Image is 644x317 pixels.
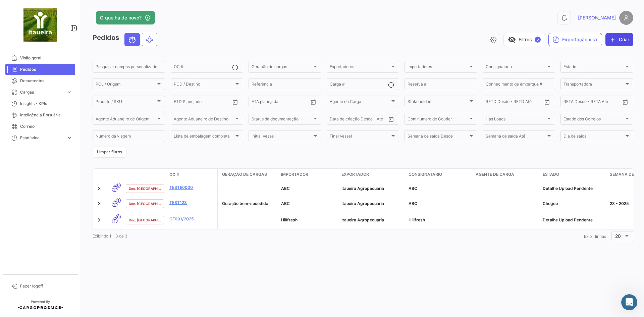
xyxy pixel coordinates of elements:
input: Até [191,100,217,105]
span: Cargas [20,89,64,95]
span: Itaueira Agropecuária [341,186,384,191]
datatable-header-cell: OC # [167,169,217,180]
span: Hillfresh [281,217,298,222]
span: Doc. [GEOGRAPHIC_DATA] [129,201,161,206]
button: Mensagens [67,209,134,236]
span: Itaueira Agropecuária [341,217,384,222]
span: 1 [116,198,121,203]
input: Desde [252,100,264,105]
a: Inteligência Portuária [5,109,75,121]
div: Geração bem-sucedida [222,201,276,207]
span: Geração de cargas [252,65,312,70]
span: Lista de embalagem completa [174,135,234,140]
span: Estado [543,171,559,177]
span: Doc. [GEOGRAPHIC_DATA] [129,186,161,191]
p: [PERSON_NAME] 👋 [13,48,121,59]
span: ✓ [535,37,541,43]
a: Test123 [169,200,214,206]
span: Importador [281,171,308,177]
a: Expand/Collapse Row [96,217,102,223]
img: 6b9014b5-f0e7-49f6-89f1-0f56e1d47166.jpeg [23,8,57,42]
span: Inteligência Portuária [20,112,72,118]
span: Itaueira Agropecuária [341,201,384,206]
span: Semana de saída Desde [408,135,468,140]
button: visibility_offFiltros✓ [503,33,545,46]
span: Estatística [20,135,64,141]
span: Stakeholders [408,100,468,105]
span: Agente de Carga [476,171,514,177]
datatable-header-cell: Consignatário [406,169,473,181]
span: Mensagens [87,226,114,231]
span: Agente de Carga [330,100,390,105]
datatable-header-cell: Estado [540,169,607,181]
span: Consignatário [486,65,546,70]
p: Como podemos ajudar? [13,59,121,82]
span: Consignatário [409,171,442,177]
datatable-header-cell: Importador [278,169,339,181]
div: Profile image for Andrielle [80,11,93,24]
datatable-header-cell: Exportador [339,169,406,181]
button: Air [142,33,157,46]
datatable-header-cell: Agente de Carga [473,169,540,181]
span: Importadores [408,65,468,70]
span: Fazer logoff [20,283,72,289]
span: 0 [116,183,121,188]
div: Profile image for Rocio [105,11,119,24]
a: teste0000 [169,184,214,191]
span: Final Vessel [330,135,390,140]
div: Detalhe Upload Pendente [543,217,604,223]
span: expand_more [66,135,72,141]
div: Detalhe Upload Pendente [543,186,604,192]
span: O que há de novo? [100,14,142,21]
span: ABC [281,186,290,191]
span: Exibir linhas [584,234,606,239]
input: Até [268,100,295,105]
a: Expand/Collapse Row [96,200,102,207]
input: Desde [174,100,186,105]
span: ABC [409,186,417,191]
span: Início [26,226,41,231]
input: Até [580,100,607,105]
datatable-header-cell: Modo de Transporte [106,172,123,177]
img: logo [13,15,66,22]
h3: Pedidos [93,33,159,46]
span: POL / Origem [96,83,156,88]
span: Transportadora [563,83,624,88]
input: Até [502,100,529,105]
span: Visão geral [20,55,72,61]
span: Exportador [341,171,369,177]
span: Status da documentação [252,117,312,122]
span: Geração de cargas [222,171,267,177]
span: Estado dos Correios [563,117,624,122]
span: ABC [281,201,290,206]
span: Agente Aduaneiro de Origem [96,117,156,122]
span: Produto / SKU [96,100,156,105]
input: Desde [486,100,498,105]
span: expand_more [66,89,72,95]
span: POD / Destino [174,83,234,88]
span: Initial Vessel [252,135,312,140]
div: Envie-nos uma mensagem [7,90,127,109]
a: Correio [5,121,75,132]
div: Envie-nos uma mensagem [14,96,112,103]
button: Limpar filtros [93,147,126,158]
span: Correio [20,123,72,129]
span: Documentos [20,78,72,84]
button: O que há de novo? [96,11,155,24]
span: Com número de Courier [408,117,468,122]
span: ABC [409,201,417,206]
span: Insights - KPIs [20,101,72,107]
button: Open calendar [308,97,318,107]
span: Dia de saída [563,135,624,140]
span: 0 [116,214,121,219]
a: Expand/Collapse Row [96,185,102,192]
input: Desde [563,100,576,105]
span: OC # [169,172,179,178]
input: Até [346,117,373,122]
button: Open calendar [230,97,240,107]
button: Ocean [125,33,140,46]
span: Exibindo 1 - 3 de 3 [93,233,127,239]
button: Open calendar [620,97,630,107]
a: Visão geral [5,52,75,64]
div: Chegou [543,201,604,207]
